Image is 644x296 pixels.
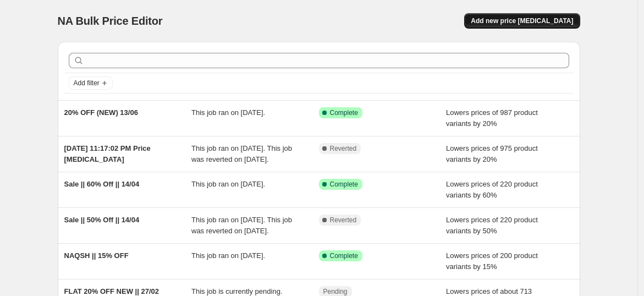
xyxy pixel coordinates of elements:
span: This job ran on [DATE]. This job was reverted on [DATE]. [191,216,292,235]
button: Add new price [MEDICAL_DATA] [464,13,580,29]
button: Add filter [69,76,113,90]
span: This job ran on [DATE]. [191,108,265,117]
span: Lowers prices of 220 product variants by 60% [446,180,538,199]
span: Sale || 60% Off || 14/04 [64,180,140,188]
span: This job ran on [DATE]. [191,180,265,188]
span: Add filter [74,79,100,87]
span: [DATE] 11:17:02 PM Price [MEDICAL_DATA] [64,144,151,163]
span: Pending [323,287,348,296]
span: Lowers prices of 975 product variants by 20% [446,144,538,163]
span: Complete [330,180,358,189]
span: NA Bulk Price Editor [58,15,163,27]
span: Lowers prices of 220 product variants by 50% [446,216,538,235]
span: Lowers prices of 200 product variants by 15% [446,251,538,271]
span: Complete [330,108,358,117]
span: Lowers prices of 987 product variants by 20% [446,108,538,128]
span: Add new price [MEDICAL_DATA] [471,17,573,25]
span: This job is currently pending. [191,287,282,295]
span: Reverted [330,216,357,224]
span: Reverted [330,144,357,153]
span: FLAT 20% OFF NEW || 27/02 [64,287,159,295]
span: Sale || 50% Off || 14/04 [64,216,140,224]
span: 20% OFF (NEW) 13/06 [64,108,138,117]
span: Complete [330,251,358,260]
span: This job ran on [DATE]. [191,251,265,260]
span: This job ran on [DATE]. This job was reverted on [DATE]. [191,144,292,163]
span: NAQSH || 15% OFF [64,251,129,260]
